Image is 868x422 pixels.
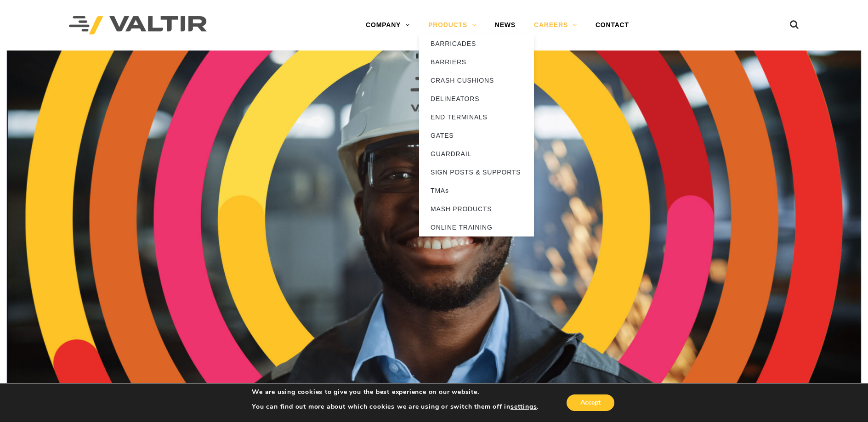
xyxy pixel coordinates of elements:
[357,16,419,34] a: COMPANY
[419,71,534,90] a: CRASH CUSHIONS
[511,403,537,411] button: settings
[486,16,525,34] a: NEWS
[419,200,534,218] a: MASH PRODUCTS
[419,53,534,71] a: BARRIERS
[419,181,534,200] a: TMAs
[419,34,534,53] a: BARRICADES
[419,16,486,34] a: PRODUCTS
[567,394,614,411] button: Accept
[419,108,534,126] a: END TERMINALS
[419,126,534,145] a: GATES
[419,145,534,163] a: GUARDRAIL
[69,16,207,35] img: Valtir
[419,90,534,108] a: DELINEATORS
[586,16,638,34] a: CONTACT
[252,403,539,411] p: You can find out more about which cookies we are using or switch them off in .
[419,163,534,181] a: SIGN POSTS & SUPPORTS
[252,388,539,396] p: We are using cookies to give you the best experience on our website.
[525,16,586,34] a: CAREERS
[419,218,534,236] a: ONLINE TRAINING
[7,51,861,387] img: Careers_Header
